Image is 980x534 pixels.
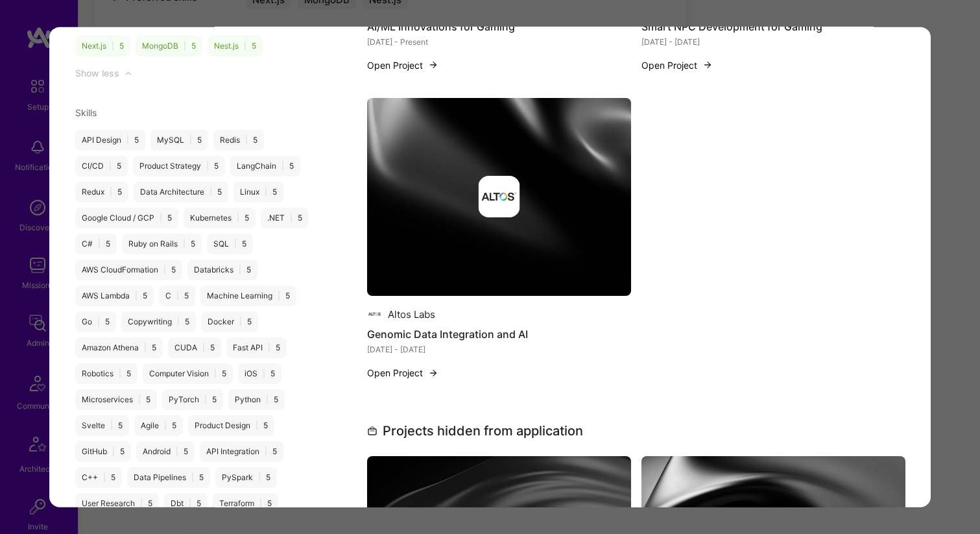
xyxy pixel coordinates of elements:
[159,285,195,306] div: C 5
[168,337,221,358] div: CUDA 5
[230,155,300,176] div: LangChain 5
[164,420,167,430] span: |
[75,207,178,228] div: Google Cloud / GCP 5
[214,368,217,378] span: |
[127,467,210,487] div: Data Pipelines 5
[366,425,377,435] i: SuitcaseGray
[122,233,202,254] div: Ruby on Rails 5
[268,342,270,352] span: |
[162,389,223,409] div: PyTorch 5
[97,316,100,326] span: |
[226,337,287,358] div: Fast API 5
[75,66,119,79] div: Show less
[641,58,712,71] button: Open Project
[259,498,262,508] span: |
[189,498,191,508] span: |
[278,290,280,300] span: |
[427,367,438,378] img: arrow-right
[258,472,261,482] span: |
[366,342,630,356] div: [DATE] - [DATE]
[184,40,186,51] span: |
[200,441,283,461] div: API Integration 5
[427,60,438,70] img: arrow-right
[143,363,233,383] div: Computer Vision 5
[75,106,97,117] span: Skills
[239,316,242,326] span: |
[187,259,257,280] div: Databricks 5
[144,342,147,352] span: |
[109,160,112,171] span: |
[126,134,129,145] span: |
[134,181,228,202] div: Data Architecture 5
[244,40,246,51] span: |
[75,259,182,280] div: AWS CloudFormation 5
[478,176,520,217] img: Company logo
[641,18,905,34] h4: Smart NPC Development for Gaming
[265,186,267,197] span: |
[75,337,163,358] div: Amazon Athena 5
[265,446,267,456] span: |
[387,307,435,321] div: Altos Labs
[256,420,258,430] span: |
[75,415,129,435] div: Svelte 5
[75,311,116,332] div: Go 5
[233,181,283,202] div: Linux 5
[110,186,112,197] span: |
[110,420,113,430] span: |
[189,134,192,145] span: |
[290,212,293,223] span: |
[121,311,196,332] div: Copywriting 5
[160,212,162,223] span: |
[245,134,248,145] span: |
[239,264,241,274] span: |
[366,58,438,71] button: Open Project
[164,492,208,513] div: Dbt 5
[215,467,277,487] div: PySpark 5
[183,238,185,249] span: |
[177,316,180,326] span: |
[75,363,137,383] div: Robotics 5
[75,129,145,150] div: API Design 5
[188,415,274,435] div: Product Design 5
[150,129,208,150] div: MySQL 5
[112,446,115,456] span: |
[134,415,183,435] div: Agile 5
[366,420,582,440] div: Projects hidden from application
[75,233,117,254] div: C# 5
[103,472,106,482] span: |
[702,60,712,70] img: arrow-right
[228,389,285,409] div: Python 5
[49,27,931,507] div: modal
[184,207,256,228] div: Kubernetes 5
[75,492,159,513] div: User Research 5
[119,368,121,378] span: |
[75,181,128,202] div: Redux 5
[366,325,630,342] h4: Genomic Data Integration and AI
[366,34,630,48] div: [DATE] - Present
[266,394,269,404] span: |
[138,394,141,404] span: |
[213,492,278,513] div: Terraform 5
[641,34,905,48] div: [DATE] - [DATE]
[176,446,178,456] span: |
[136,441,195,461] div: Android 5
[206,160,209,171] span: |
[135,290,137,300] span: |
[204,394,207,404] span: |
[75,389,157,409] div: Microservices 5
[75,155,128,176] div: CI/CD 5
[366,365,438,379] button: Open Project
[234,238,237,249] span: |
[200,285,296,306] div: Machine Learning 5
[75,285,154,306] div: AWS Lambda 5
[208,35,263,56] div: Nest.js 5
[133,155,225,176] div: Product Strategy 5
[366,18,630,34] h4: AI/ML Innovations for Gaming
[163,264,166,274] span: |
[366,97,630,295] img: cover
[207,233,253,254] div: SQL 5
[202,342,205,352] span: |
[209,186,212,197] span: |
[238,363,281,383] div: iOS 5
[366,306,382,321] img: Company logo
